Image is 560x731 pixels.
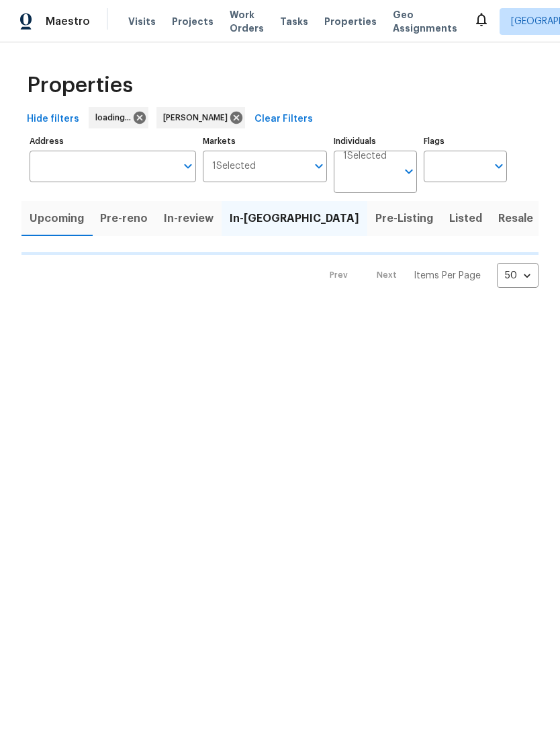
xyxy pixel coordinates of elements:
span: 1 Selected [212,161,256,172]
div: [PERSON_NAME] [156,107,245,128]
span: Listed [449,209,482,228]
label: Individuals [334,137,417,145]
span: [PERSON_NAME] [163,111,233,124]
span: Resale [498,209,533,228]
span: In-review [164,209,214,228]
button: Open [489,157,508,176]
span: Visits [128,15,156,28]
span: Pre-Listing [375,209,433,228]
button: Open [179,157,197,176]
span: Clear Filters [254,111,313,128]
label: Address [30,137,196,145]
span: Geo Assignments [393,8,457,35]
span: Properties [324,15,377,28]
button: Open [310,157,328,176]
span: Properties [27,79,133,92]
span: Tasks [280,17,308,26]
span: Work Orders [230,8,264,35]
span: Hide filters [27,111,79,128]
span: 1 Selected [343,151,387,162]
div: 50 [497,258,539,293]
label: Markets [203,137,328,145]
p: Items Per Page [414,269,481,282]
span: Maestro [46,15,90,28]
span: loading... [95,111,136,124]
label: Flags [424,137,507,145]
button: Open [400,162,418,181]
button: Clear Filters [249,107,318,132]
span: Upcoming [30,209,84,228]
nav: Pagination Navigation [317,263,539,288]
div: loading... [89,107,148,128]
span: In-[GEOGRAPHIC_DATA] [230,209,359,228]
span: Pre-reno [100,209,148,228]
span: Projects [172,15,214,28]
button: Hide filters [21,107,85,132]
